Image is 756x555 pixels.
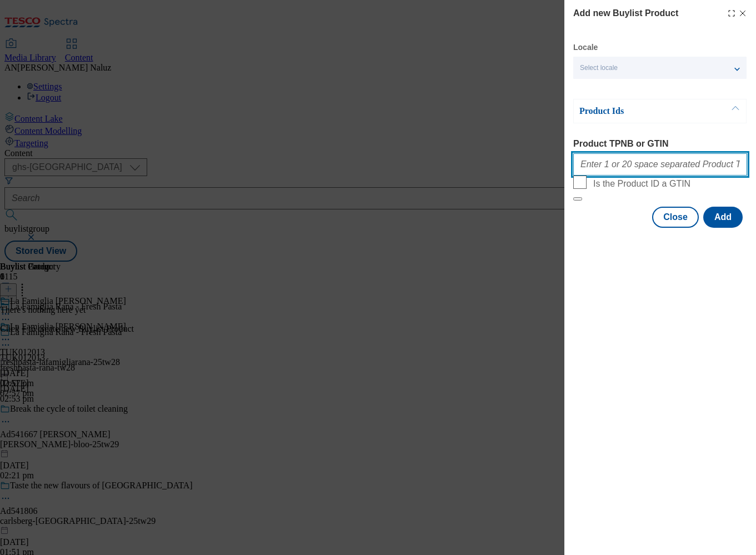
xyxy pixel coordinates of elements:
span: Is the Product ID a GTIN [593,179,690,189]
p: Product Ids [579,106,696,117]
label: Locale [573,44,598,51]
input: Enter 1 or 20 space separated Product TPNB or GTIN [573,153,747,176]
button: Close [652,207,699,228]
span: Select locale [580,64,618,72]
h4: Add new Buylist Product [573,7,678,20]
label: Product TPNB or GTIN [573,139,747,149]
button: Add [703,207,743,228]
button: Select locale [573,57,747,79]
